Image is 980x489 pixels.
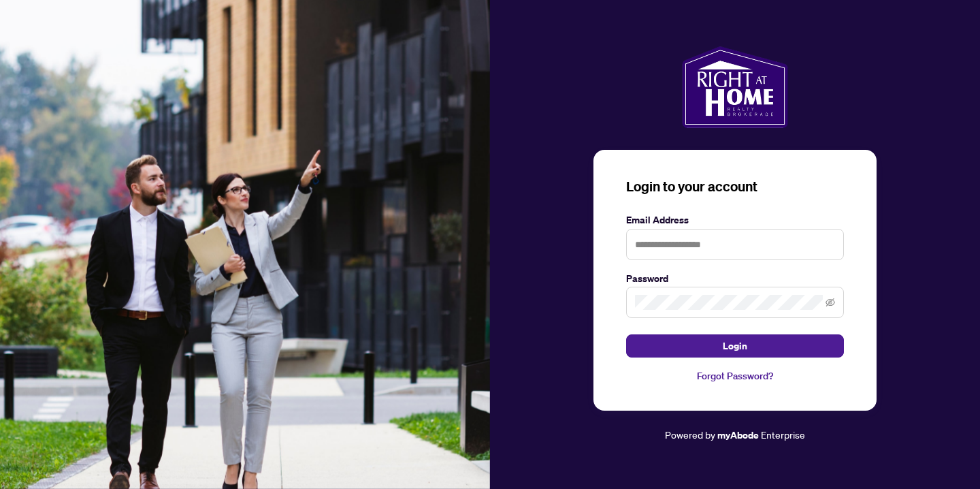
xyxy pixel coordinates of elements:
[682,46,787,128] img: ma-logo
[626,271,844,286] label: Password
[717,428,759,443] a: myAbode
[626,334,844,358] button: Login
[626,368,844,383] a: Forgot Password?
[723,335,747,357] span: Login
[665,428,715,441] span: Powered by
[761,428,805,441] span: Enterprise
[626,177,844,196] h3: Login to your account
[826,298,835,307] span: eye-invisible
[626,212,844,227] label: Email Address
